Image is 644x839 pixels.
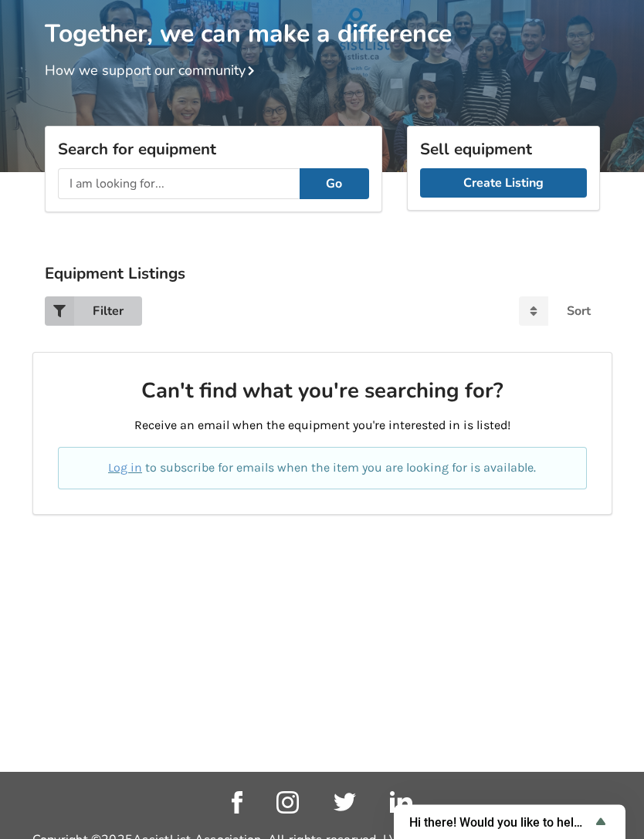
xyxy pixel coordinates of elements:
[58,418,587,435] p: Receive an email when the equipment you're interested in is listed!
[409,813,610,831] button: Show survey - Hi there! Would you like to help us improve AssistList?
[334,793,356,812] img: twitter_link
[58,169,300,200] input: I am looking for...
[420,169,587,198] a: Create Listing
[93,306,124,318] div: Filter
[409,815,591,830] span: Hi there! Would you like to help us improve AssistList?
[390,792,412,814] img: linkedin_link
[567,306,591,318] div: Sort
[232,792,242,814] img: facebook_link
[45,264,600,284] h3: Equipment Listings
[300,169,369,200] button: Go
[420,140,587,160] h3: Sell equipment
[58,378,587,405] h2: Can't find what you're searching for?
[276,792,299,814] img: instagram_link
[58,140,369,160] h3: Search for equipment
[76,460,568,478] p: to subscribe for emails when the item you are looking for is available.
[108,461,142,475] a: Log in
[45,62,261,80] a: How we support our community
